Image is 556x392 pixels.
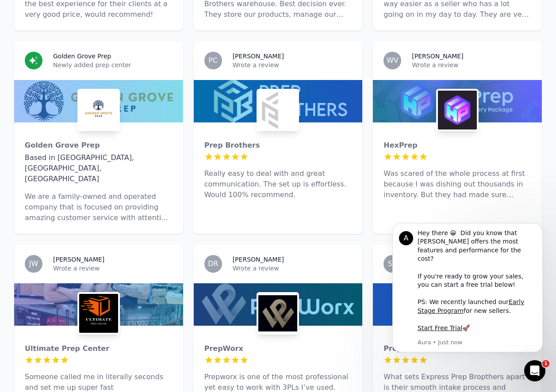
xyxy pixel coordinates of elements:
p: Wrote a review [233,61,352,69]
a: Golden Grove PrepNewly added prep centerGolden Grove PrepGolden Grove PrepBased in [GEOGRAPHIC_DA... [14,41,183,234]
a: PC[PERSON_NAME]Wrote a reviewPrep BrothersPrep BrothersReally easy to deal with and great communi... [194,41,363,234]
h3: Golden Grove Prep [53,52,111,61]
p: Was scared of the whole process at first because I was dishing out thousands in inventory. But th... [383,168,531,200]
h3: [PERSON_NAME] [412,52,463,61]
div: Prep Brothers [204,140,352,151]
img: Prep Brothers [258,91,297,129]
div: HexPrep [383,140,531,151]
h3: [PERSON_NAME] [233,52,284,61]
div: Ultimate Prep Center [25,343,173,354]
p: Really easy to deal with and great communication. The set up is effortless. Would 100% recommend. [204,168,352,200]
a: WV[PERSON_NAME]Wrote a reviewHexPrepHexPrepWas scared of the whole process at first because I was... [373,41,542,234]
img: PrepWorx [258,294,297,333]
span: PC [208,57,218,64]
div: Golden Grove Prep [25,140,173,151]
p: Newly added prep center [53,61,173,69]
div: PrepWorx [204,343,352,354]
iframe: Intercom live chat [524,360,545,381]
p: Wrote a review [233,264,352,273]
span: DR [208,260,218,267]
img: Ultimate Prep Center [79,294,118,333]
p: Wrote a review [53,264,173,273]
h3: [PERSON_NAME] [53,255,104,264]
p: Wrote a review [412,61,531,69]
img: Golden Grove Prep [79,91,118,129]
span: 1 [542,360,549,367]
iframe: Intercom notifications message [379,221,556,368]
span: JW [29,260,38,267]
span: WV [387,57,399,64]
h3: [PERSON_NAME] [233,255,284,264]
p: We are a family-owned and operated company that is focused on providing amazing customer service ... [25,191,173,223]
div: Based in [GEOGRAPHIC_DATA], [GEOGRAPHIC_DATA], [GEOGRAPHIC_DATA] [25,152,173,184]
img: HexPrep [438,91,477,129]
